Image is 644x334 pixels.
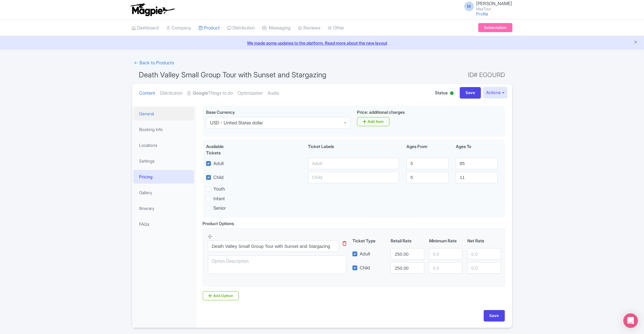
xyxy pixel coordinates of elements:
[206,110,235,115] span: Base Currency
[206,143,239,156] div: Available Tickets
[208,240,339,252] input: Option Name
[308,158,399,169] input: Adult
[391,262,424,274] input: 0.0
[360,265,370,272] label: Child
[203,291,239,300] a: Add Option
[476,1,512,6] span: [PERSON_NAME]
[188,84,233,103] a: GoogleThings to do
[133,107,194,120] a: General
[133,217,194,231] a: FAQs
[213,195,225,202] label: Infant
[360,251,370,258] label: Adult
[298,20,321,36] a: Reviews
[203,220,234,227] div: Product Options
[464,2,474,11] span: M
[213,160,224,167] label: Adult
[633,39,638,46] button: Close announcement
[133,138,194,152] a: Locations
[132,20,159,36] a: Dashboard
[166,20,192,36] a: Company
[391,248,424,260] input: 0.0
[129,3,176,16] img: logo-ab69f6fb50320c5b225c76a69d11143b.png
[308,172,399,183] input: Child
[132,57,177,69] a: ← Back to Products
[449,89,455,98] div: Active
[460,87,481,99] input: Save
[357,109,405,115] label: Price: additional charges
[350,238,388,244] div: Ticket Type
[403,143,452,156] div: Ages From
[139,84,155,103] a: Content
[133,201,194,215] a: Itinerary
[467,248,501,260] input: 0.0
[133,170,194,184] a: Pricing
[160,84,183,103] a: Distribution
[268,84,279,103] a: Audio
[388,238,426,244] div: Retail Rate
[238,84,263,103] a: Optimization
[476,11,489,16] a: Profile
[435,89,448,96] span: Status
[429,262,462,274] input: 0.0
[328,20,345,36] a: Other
[452,143,501,156] div: Ages To
[484,310,505,322] input: Save
[213,205,226,212] label: Senior
[139,70,327,79] span: Death Valley Small Group Tour with Sunset and Stargazing
[461,1,512,11] a: M [PERSON_NAME] MaxTour
[213,174,224,181] label: Child
[305,143,403,156] div: Ticket Labels
[427,238,465,244] div: Minimum Rate
[467,262,501,274] input: 0.0
[476,7,512,11] small: MaxTour
[227,20,255,36] a: Distribution
[133,186,194,199] a: Gallery
[213,186,225,193] label: Youth
[623,313,638,328] div: Open Intercom Messenger
[193,90,208,97] strong: Google
[133,123,194,136] a: Booking Info
[465,238,503,244] div: Net Rate
[133,154,194,168] a: Settings
[357,117,389,126] a: Add Item
[478,23,512,32] a: Subscription
[4,40,640,46] a: We made some updates to the platform. Read more about the new layout
[429,248,462,260] input: 0.0
[199,20,220,36] a: Product
[262,20,291,36] a: Messaging
[210,120,263,126] div: USD - United States dollar
[483,87,507,98] button: Actions
[468,69,505,81] span: ID# EGOURD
